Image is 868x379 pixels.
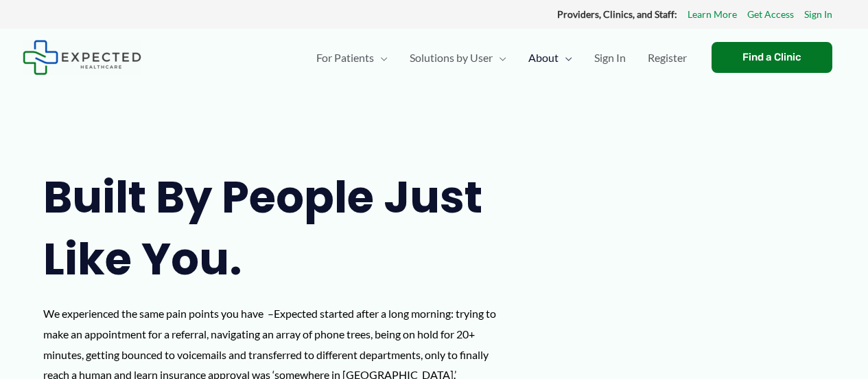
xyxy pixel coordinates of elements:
[804,6,832,23] a: Sign In
[528,34,559,82] span: About
[637,34,698,82] a: Register
[517,34,583,82] a: AboutMenu Toggle
[410,34,493,82] span: Solutions by User
[712,42,832,73] a: Find a Clinic
[557,8,677,20] strong: Providers, Clinics, and Staff:
[305,34,399,82] a: For PatientsMenu Toggle
[305,34,698,82] nav: Primary Site Navigation
[43,166,513,290] h1: Built by people just like you.
[399,34,517,82] a: Solutions by UserMenu Toggle
[594,34,626,82] span: Sign In
[23,40,141,75] img: Expected Healthcare Logo - side, dark font, small
[493,34,506,82] span: Menu Toggle
[374,34,388,82] span: Menu Toggle
[559,34,572,82] span: Menu Toggle
[583,34,637,82] a: Sign In
[688,6,737,23] a: Learn More
[316,34,374,82] span: For Patients
[648,34,687,82] span: Register
[747,6,794,23] a: Get Access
